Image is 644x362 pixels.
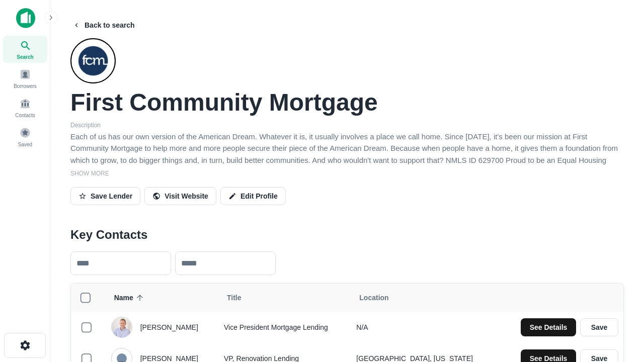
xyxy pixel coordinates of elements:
[518,318,576,336] button: See Details
[352,284,498,312] th: Location
[70,225,624,243] h4: Key Contacts
[594,249,644,298] iframe: Chat Widget
[217,284,352,312] th: Title
[70,87,388,117] h2: First Community Mortgage
[3,36,47,63] a: Search
[68,16,142,34] button: Back to search
[3,65,47,92] a: Borrowers
[15,111,35,119] span: Contacts
[70,187,143,205] button: Save Lender
[580,318,618,336] button: Save
[70,122,105,129] span: Description
[147,187,223,205] a: Visit Website
[3,123,47,150] a: Saved
[352,312,498,343] td: N/A
[13,82,37,90] span: Borrowers
[111,317,131,337] img: 1520878720083
[360,292,390,304] span: Location
[70,131,624,178] p: Each of us has our own version of the American Dream. Whatever it is, it usually involves a place...
[217,312,352,343] td: Vice President Mortgage Lending
[16,8,35,28] img: capitalize-icon.png
[105,284,217,312] th: Name
[227,187,296,205] a: Edit Profile
[18,140,33,148] span: Saved
[70,170,108,177] span: SHOW MORE
[113,292,146,304] span: Name
[225,292,255,304] span: Title
[110,317,212,338] div: [PERSON_NAME]
[16,53,34,61] span: Search
[3,94,47,121] a: Contacts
